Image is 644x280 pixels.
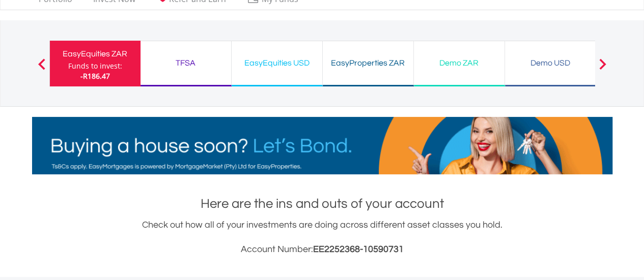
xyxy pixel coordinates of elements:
h1: Here are the ins and outs of your account [32,195,612,213]
div: Demo USD [511,56,590,70]
button: Previous [32,64,52,74]
button: Next [592,64,612,74]
span: EE2252368-10590731 [313,244,404,254]
div: Demo ZAR [420,56,498,70]
div: EasyEquities ZAR [56,47,134,61]
div: EasyEquities USD [238,56,316,70]
img: EasyMortage Promotion Banner [32,117,612,174]
span: -R186.47 [80,71,110,81]
div: TFSA [147,56,225,70]
div: EasyProperties ZAR [329,56,407,70]
div: Funds to invest: [68,61,122,71]
div: Check out how all of your investments are doing across different asset classes you hold. [32,218,612,257]
h3: Account Number: [32,242,612,257]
